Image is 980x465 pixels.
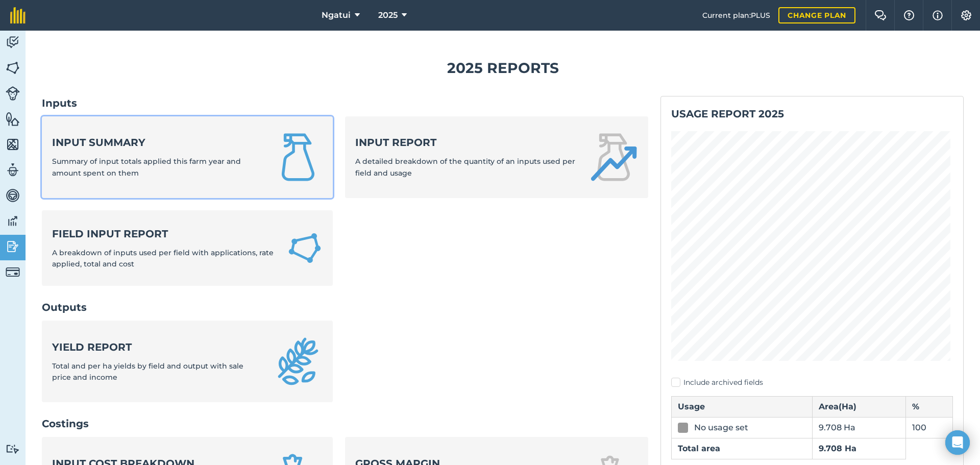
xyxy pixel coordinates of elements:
div: No usage set [694,422,748,434]
img: Two speech bubbles overlapping with the left bubble in the forefront [874,10,887,20]
h1: 2025 Reports [42,57,964,80]
img: svg+xml;base64,PD94bWwgdmVyc2lvbj0iMS4wIiBlbmNvZGluZz0idXRmLTgiPz4KPCEtLSBHZW5lcmF0b3I6IEFkb2JlIE... [6,444,20,454]
span: Summary of input totals applied this farm year and amount spent on them [52,157,241,177]
span: 2025 [378,9,398,21]
h2: Costings [42,417,648,431]
img: svg+xml;base64,PHN2ZyB4bWxucz0iaHR0cDovL3d3dy53My5vcmcvMjAwMC9zdmciIHdpZHRoPSI1NiIgaGVpZ2h0PSI2MC... [6,137,20,152]
a: Input summarySummary of input totals applied this farm year and amount spent on them [42,116,333,198]
td: 9.708 Ha [812,417,906,438]
img: svg+xml;base64,PD94bWwgdmVyc2lvbj0iMS4wIiBlbmNvZGluZz0idXRmLTgiPz4KPCEtLSBHZW5lcmF0b3I6IEFkb2JlIE... [6,35,20,50]
span: A breakdown of inputs used per field with applications, rate applied, total and cost [52,248,274,268]
img: svg+xml;base64,PD94bWwgdmVyc2lvbj0iMS4wIiBlbmNvZGluZz0idXRmLTgiPz4KPCEtLSBHZW5lcmF0b3I6IEFkb2JlIE... [6,213,20,229]
th: % [906,396,953,417]
a: Input reportA detailed breakdown of the quantity of an inputs used per field and usage [345,116,648,198]
strong: Input summary [52,135,261,150]
td: 100 [906,417,953,438]
span: Ngatui [322,9,351,21]
img: svg+xml;base64,PD94bWwgdmVyc2lvbj0iMS4wIiBlbmNvZGluZz0idXRmLTgiPz4KPCEtLSBHZW5lcmF0b3I6IEFkb2JlIE... [6,86,20,101]
h2: Inputs [42,96,648,110]
div: Open Intercom Messenger [945,430,970,455]
h2: Outputs [42,300,648,314]
span: A detailed breakdown of the quantity of an inputs used per field and usage [355,157,575,177]
img: fieldmargin Logo [10,7,26,23]
img: svg+xml;base64,PHN2ZyB4bWxucz0iaHR0cDovL3d3dy53My5vcmcvMjAwMC9zdmciIHdpZHRoPSI1NiIgaGVpZ2h0PSI2MC... [6,111,20,127]
h2: Usage report 2025 [671,107,953,121]
a: Yield reportTotal and per ha yields by field and output with sale price and income [42,321,333,402]
img: Field Input Report [287,229,323,267]
img: svg+xml;base64,PHN2ZyB4bWxucz0iaHR0cDovL3d3dy53My5vcmcvMjAwMC9zdmciIHdpZHRoPSIxNyIgaGVpZ2h0PSIxNy... [933,9,943,21]
img: Input summary [274,133,323,182]
strong: Field Input Report [52,227,275,241]
img: svg+xml;base64,PHN2ZyB4bWxucz0iaHR0cDovL3d3dy53My5vcmcvMjAwMC9zdmciIHdpZHRoPSI1NiIgaGVpZ2h0PSI2MC... [6,60,20,76]
th: Usage [672,396,813,417]
img: svg+xml;base64,PD94bWwgdmVyc2lvbj0iMS4wIiBlbmNvZGluZz0idXRmLTgiPz4KPCEtLSBHZW5lcmF0b3I6IEFkb2JlIE... [6,162,20,178]
th: Area ( Ha ) [812,396,906,417]
img: Input report [589,133,638,182]
a: Change plan [778,7,855,23]
a: Field Input ReportA breakdown of inputs used per field with applications, rate applied, total and... [42,210,333,286]
img: Yield report [274,337,323,386]
span: Total and per ha yields by field and output with sale price and income [52,361,243,382]
img: svg+xml;base64,PD94bWwgdmVyc2lvbj0iMS4wIiBlbmNvZGluZz0idXRmLTgiPz4KPCEtLSBHZW5lcmF0b3I6IEFkb2JlIE... [6,265,20,279]
label: Include archived fields [671,377,953,388]
img: svg+xml;base64,PD94bWwgdmVyc2lvbj0iMS4wIiBlbmNvZGluZz0idXRmLTgiPz4KPCEtLSBHZW5lcmF0b3I6IEFkb2JlIE... [6,239,20,254]
span: Current plan : PLUS [702,10,770,21]
img: A cog icon [960,10,972,20]
strong: 9.708 Ha [819,444,856,453]
strong: Total area [678,444,720,453]
img: A question mark icon [903,10,915,20]
strong: Yield report [52,340,261,354]
img: svg+xml;base64,PD94bWwgdmVyc2lvbj0iMS4wIiBlbmNvZGluZz0idXRmLTgiPz4KPCEtLSBHZW5lcmF0b3I6IEFkb2JlIE... [6,188,20,203]
strong: Input report [355,135,577,150]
